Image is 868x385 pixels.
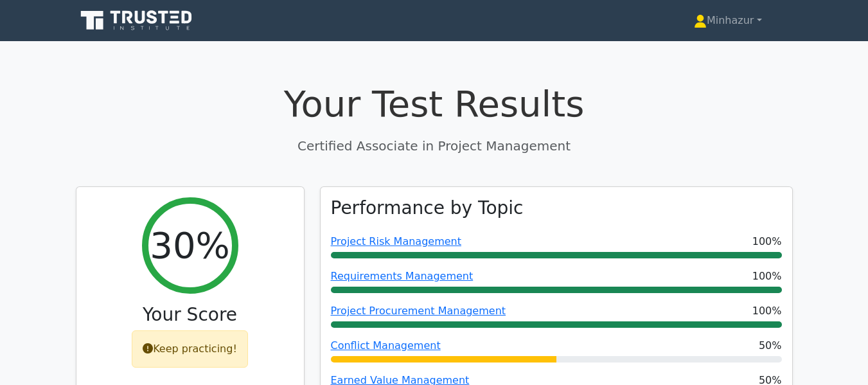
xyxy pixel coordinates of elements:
[663,8,793,33] a: Minhazur
[331,339,441,352] a: Conflict Management
[331,235,461,247] a: Project Risk Management
[331,197,524,219] h3: Performance by Topic
[752,303,782,319] span: 100%
[87,304,294,326] h3: Your Score
[331,270,474,282] a: Requirements Management
[76,136,793,156] p: Certified Associate in Project Management
[752,234,782,249] span: 100%
[331,305,506,317] a: Project Procurement Management
[76,82,793,125] h1: Your Test Results
[759,338,782,354] span: 50%
[150,224,229,267] h2: 30%
[132,330,248,368] div: Keep practicing!
[752,269,782,284] span: 100%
